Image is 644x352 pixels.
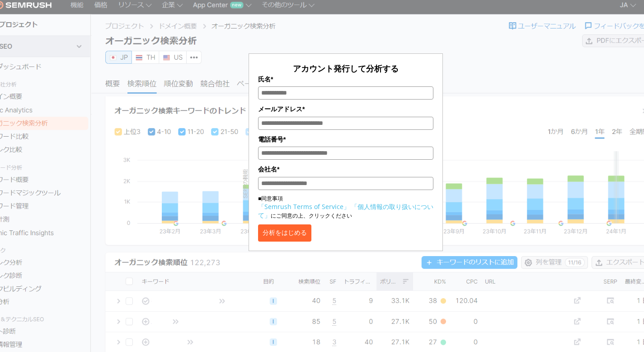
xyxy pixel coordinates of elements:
[258,224,311,242] button: 分析をはじめる
[258,202,433,219] a: 「個人情報の取り扱いについて」
[258,104,433,114] label: メールアドレス*
[258,202,350,211] a: 「Semrush Terms of Service」
[258,134,433,144] label: 電話番号*
[258,195,433,220] p: ■同意事項 にご同意の上、クリックください
[293,63,399,74] span: アカウント発行して分析する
